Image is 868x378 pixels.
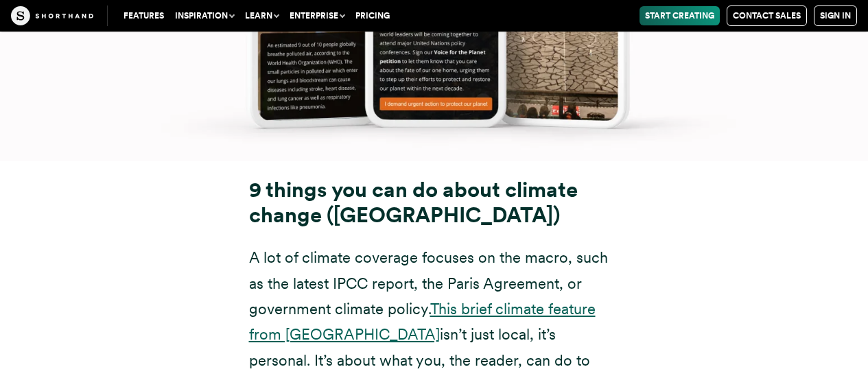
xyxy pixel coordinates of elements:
[249,177,578,228] strong: 9 things you can do about climate change ([GEOGRAPHIC_DATA])
[169,6,239,25] button: Inspiration
[118,6,169,25] a: Features
[640,6,720,25] a: Start Creating
[239,6,284,25] button: Learn
[11,6,93,25] img: The Craft
[284,6,350,25] button: Enterprise
[249,300,596,343] a: This brief climate feature from [GEOGRAPHIC_DATA]
[350,6,395,25] a: Pricing
[814,5,857,26] a: Sign in
[727,5,807,26] a: Contact Sales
